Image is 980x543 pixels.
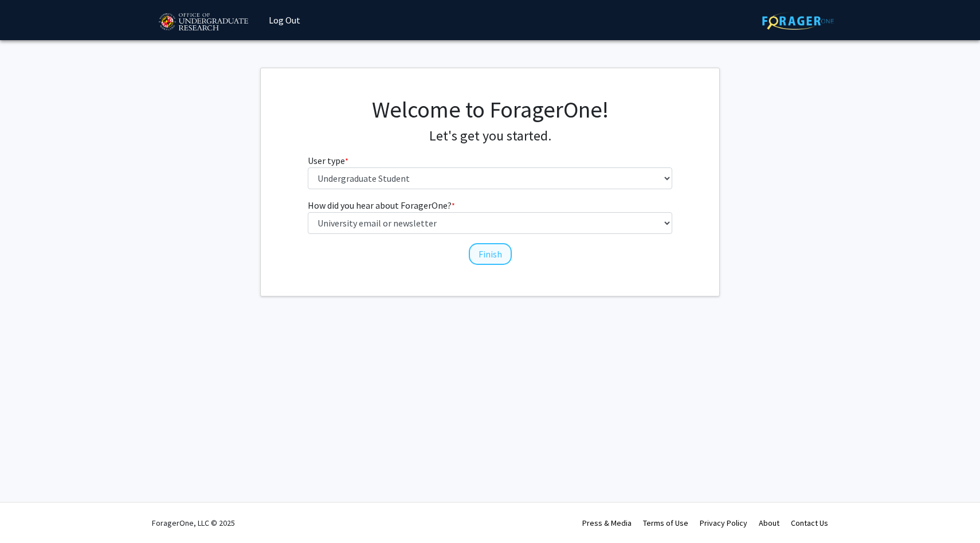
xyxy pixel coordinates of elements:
[308,198,455,212] label: How did you hear about ForagerOne?
[582,518,632,528] a: Press & Media
[155,8,252,37] img: University of Maryland Logo
[643,518,688,528] a: Terms of Use
[469,243,512,265] button: Finish
[9,491,49,534] iframe: Chat
[308,154,348,167] label: User type
[152,503,235,543] div: ForagerOne, LLC © 2025
[700,518,747,528] a: Privacy Policy
[759,518,779,528] a: About
[762,12,834,30] img: ForagerOne Logo
[791,518,828,528] a: Contact Us
[308,128,673,144] h4: Let's get you started.
[308,96,673,123] h1: Welcome to ForagerOne!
